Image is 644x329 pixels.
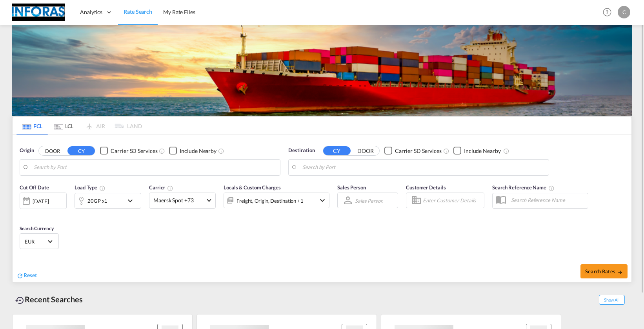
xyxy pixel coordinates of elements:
div: Carrier SD Services [111,147,157,155]
div: Help [600,5,618,20]
span: My Rate Files [163,9,195,15]
md-icon: icon-backup-restore [15,296,25,305]
div: Include Nearby [180,147,216,155]
md-checkbox: Checkbox No Ink [453,147,501,155]
input: Search by Port [34,162,276,173]
span: Customer Details [406,184,446,191]
md-tab-item: LCL [48,117,79,135]
button: CY [67,146,95,155]
span: Cut Off Date [20,184,49,191]
div: c [618,6,630,18]
div: Freight Origin Destination Factory Stuffingicon-chevron-down [224,193,329,208]
md-icon: Unchecked: Search for CY (Container Yard) services for all selected carriers.Checked : Search for... [159,148,165,154]
md-icon: icon-chevron-down [318,196,327,205]
md-icon: Unchecked: Ignores neighbouring ports when fetching rates.Checked : Includes neighbouring ports w... [218,148,224,154]
input: Search Reference Name [507,194,588,206]
md-icon: Your search will be saved by the below given name [548,185,555,191]
md-select: Select Currency: € EUREuro [24,236,55,247]
md-icon: icon-arrow-right [617,269,623,275]
div: Carrier SD Services [395,147,442,155]
md-icon: Unchecked: Search for CY (Container Yard) services for all selected carriers.Checked : Search for... [443,148,449,154]
div: Origin DOOR CY Checkbox No InkUnchecked: Search for CY (Container Yard) services for all selected... [13,135,631,282]
div: Freight Origin Destination Factory Stuffing [236,195,304,206]
div: [DATE] [33,198,49,205]
md-checkbox: Checkbox No Ink [100,147,157,155]
span: Search Reference Name [492,184,555,191]
div: 20GP x1 [87,195,107,206]
input: Search by Port [302,162,545,173]
img: LCL+%26+FCL+BACKGROUND.png [12,25,632,116]
div: [DATE] [20,193,67,209]
md-select: Sales Person [354,195,384,206]
button: CY [323,146,351,155]
div: Recent Searches [12,291,86,308]
div: Include Nearby [464,147,501,155]
span: Locals & Custom Charges [224,184,281,191]
span: Help [600,5,614,19]
md-checkbox: Checkbox No Ink [384,147,442,155]
input: Enter Customer Details [423,194,482,206]
button: DOOR [352,146,379,155]
md-icon: Unchecked: Ignores neighbouring ports when fetching rates.Checked : Includes neighbouring ports w... [503,148,509,154]
span: Sales Person [337,184,366,191]
md-icon: icon-refresh [16,272,24,279]
span: Analytics [80,8,102,16]
span: Rate Search [124,8,152,15]
div: 20GP x1icon-chevron-down [75,193,141,209]
md-tab-item: FCL [16,117,48,135]
span: Load Type [75,184,106,191]
md-icon: The selected Trucker/Carrierwill be displayed in the rate results If the rates are from another f... [167,185,173,191]
md-icon: icon-information-outline [99,185,106,191]
md-pagination-wrapper: Use the left and right arrow keys to navigate between tabs [16,117,142,135]
span: Reset [24,272,37,278]
md-datepicker: Select [20,208,25,219]
button: DOOR [39,146,66,155]
span: EUR [25,238,47,245]
span: Origin [20,147,34,155]
md-icon: icon-chevron-down [126,196,139,205]
span: Carrier [149,184,173,191]
span: Search Rates [585,268,623,274]
span: Maersk Spot +73 [153,196,204,204]
button: Search Ratesicon-arrow-right [580,264,628,278]
span: Search Currency [20,225,54,231]
md-checkbox: Checkbox No Ink [169,147,216,155]
img: eff75c7098ee11eeb65dd1c63e392380.jpg [12,4,65,21]
div: icon-refreshReset [16,271,37,280]
span: Show All [599,295,625,305]
span: Destination [288,147,315,155]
